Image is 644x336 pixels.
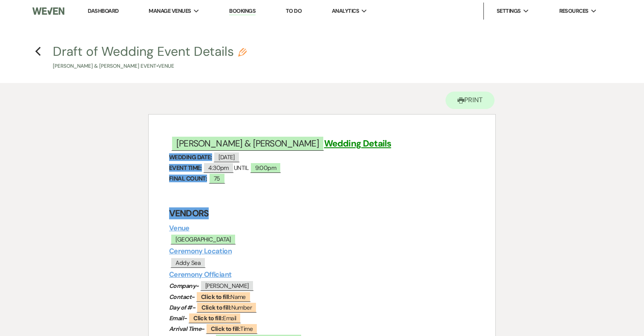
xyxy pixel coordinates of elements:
[32,2,64,20] img: Weven Logo
[206,323,258,334] span: Time
[169,282,199,290] em: Company-
[170,234,236,244] span: [GEOGRAPHIC_DATA]
[169,247,232,256] u: Ceremony Location
[332,7,359,15] span: Analytics
[196,302,257,313] span: Number
[88,7,118,14] a: Dashboard
[201,304,231,311] b: Click to fill:
[53,45,247,70] button: Draft of Wedding Event Details[PERSON_NAME] & [PERSON_NAME] Event•Venue
[169,164,202,172] strong: EVENT TIME:
[171,136,324,151] span: [PERSON_NAME] & [PERSON_NAME]
[446,92,494,109] button: Print
[188,313,241,323] span: Email
[169,304,195,311] em: Day of #-
[201,293,230,301] b: Click to fill:
[169,224,190,233] u: Venue
[200,280,254,291] span: [PERSON_NAME]
[149,7,191,15] span: Manage Venues
[196,291,251,302] span: Name
[169,325,204,333] em: Arrival Time-
[170,257,206,268] span: Addy Sea
[211,325,240,333] b: Click to fill:
[53,62,247,70] p: [PERSON_NAME] & [PERSON_NAME] Event • Venue
[209,173,225,184] span: 75
[229,7,256,15] a: Bookings
[193,314,223,322] b: Click to fill:
[169,207,209,219] strong: VENDORS
[169,314,187,322] em: Email-
[203,162,234,173] span: 4:30pm
[286,7,302,14] a: To Do
[324,138,391,149] u: Wedding Details
[213,152,240,162] span: [DATE]
[169,175,207,182] strong: FINAL COUNT:
[497,7,521,15] span: Settings
[169,153,212,161] strong: WEDDING DATE:
[169,270,231,279] u: Ceremony Officiant
[169,293,195,301] em: Contact-
[559,7,589,15] span: Resources
[250,162,282,173] span: 9:00pm
[169,163,475,173] p: UNTIL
